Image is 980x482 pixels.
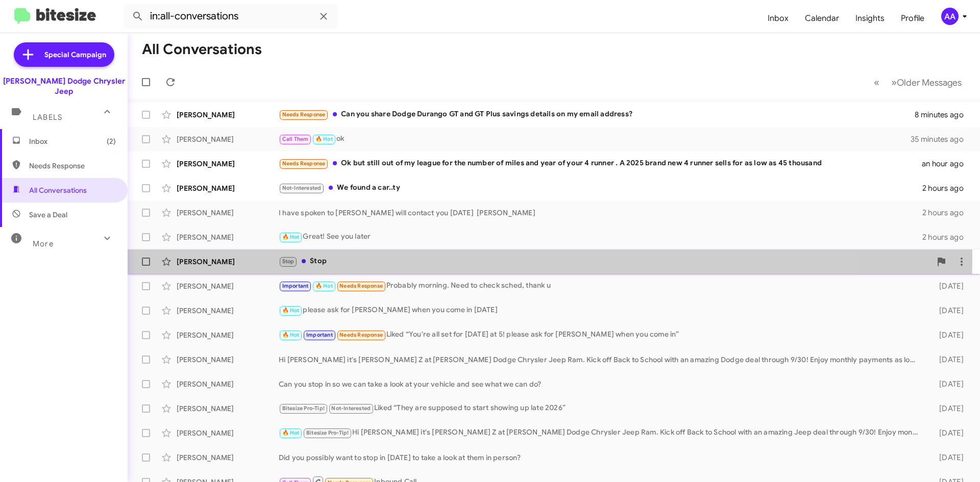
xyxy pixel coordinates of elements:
div: [DATE] [923,330,972,340]
a: Special Campaign [14,42,114,67]
button: Next [885,72,968,93]
div: [PERSON_NAME] [177,110,279,120]
span: Bitesize Pro-Tip! [282,405,325,412]
span: » [891,76,897,89]
span: Important [306,332,333,338]
span: Save a Deal [29,210,67,220]
div: [DATE] [923,306,972,316]
a: Insights [847,4,893,33]
div: [PERSON_NAME] [177,428,279,438]
div: 35 minutes ago [911,134,972,144]
div: Ok but still out of my league for the number of miles and year of your 4 runner . A 2025 brand ne... [279,158,922,169]
span: 🔥 Hot [282,234,300,240]
span: All Conversations [29,185,87,195]
div: Liked “You're all set for [DATE] at 5! please ask for [PERSON_NAME] when you come in” [279,329,923,341]
div: [PERSON_NAME] [177,379,279,389]
a: Inbox [759,4,797,33]
div: [PERSON_NAME] [177,183,279,193]
div: 2 hours ago [922,208,972,218]
div: Can you share Dodge Durango GT and GT Plus savings details on my email address? [279,109,915,120]
a: Profile [893,4,933,33]
div: Hi [PERSON_NAME] it's [PERSON_NAME] Z at [PERSON_NAME] Dodge Chrysler Jeep Ram. Kick off Back to ... [279,427,923,439]
span: More [33,239,54,248]
span: Stop [282,258,295,265]
div: [PERSON_NAME] [177,452,279,463]
div: please ask for [PERSON_NAME] when you come in [DATE] [279,305,923,316]
span: Inbox [29,136,116,146]
span: Older Messages [897,77,962,88]
div: Did you possibly want to stop in [DATE] to take a look at them in person? [279,452,923,463]
button: AA [933,8,969,25]
span: « [874,76,879,89]
div: ok [279,133,911,145]
div: [PERSON_NAME] [177,354,279,365]
div: an hour ago [922,159,972,169]
div: Liked “They are supposed to start showing up late 2026” [279,402,923,414]
span: Call Them [282,136,309,142]
div: Can you stop in so we can take a look at your vehicle and see what we can do? [279,379,923,389]
span: 🔥 Hot [282,429,300,436]
div: [PERSON_NAME] [177,306,279,316]
div: [PERSON_NAME] [177,208,279,218]
span: 🔥 Hot [315,136,333,142]
div: [PERSON_NAME] [177,330,279,340]
span: 🔥 Hot [315,283,333,289]
div: [PERSON_NAME] [177,134,279,144]
div: We found a car..ty [279,182,922,194]
div: [PERSON_NAME] [177,257,279,267]
div: [DATE] [923,428,972,438]
span: (2) [107,136,116,146]
button: Previous [868,72,886,93]
div: Great! See you later [279,231,922,243]
div: Probably morning. Need to check sched, thank u [279,280,923,292]
nav: Page navigation example [868,72,968,93]
div: AA [941,8,959,25]
div: [DATE] [923,281,972,291]
div: [PERSON_NAME] [177,281,279,291]
span: Needs Response [29,161,116,171]
span: Not-Interested [331,405,371,412]
div: Hi [PERSON_NAME] it's [PERSON_NAME] Z at [PERSON_NAME] Dodge Chrysler Jeep Ram. Kick off Back to ... [279,354,923,365]
div: 8 minutes ago [915,110,972,120]
span: Not-Interested [282,185,322,191]
span: Needs Response [282,160,326,167]
a: Calendar [797,4,847,33]
div: [DATE] [923,452,972,463]
div: [DATE] [923,403,972,414]
span: 🔥 Hot [282,307,300,314]
div: 2 hours ago [922,232,972,242]
div: [PERSON_NAME] [177,403,279,414]
span: Needs Response [339,332,383,338]
span: Needs Response [282,111,326,118]
div: [DATE] [923,354,972,365]
div: [PERSON_NAME] [177,232,279,242]
span: Important [282,283,309,289]
input: Search [124,4,338,29]
span: Bitesize Pro-Tip! [306,429,349,436]
div: 2 hours ago [922,183,972,193]
span: Special Campaign [44,49,106,60]
span: 🔥 Hot [282,332,300,338]
h1: All Conversations [142,41,262,58]
span: Labels [33,113,62,122]
div: I have spoken to [PERSON_NAME] will contact you [DATE] [PERSON_NAME] [279,208,922,218]
span: Needs Response [339,283,383,289]
div: Stop [279,256,931,267]
div: [DATE] [923,379,972,389]
div: [PERSON_NAME] [177,159,279,169]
